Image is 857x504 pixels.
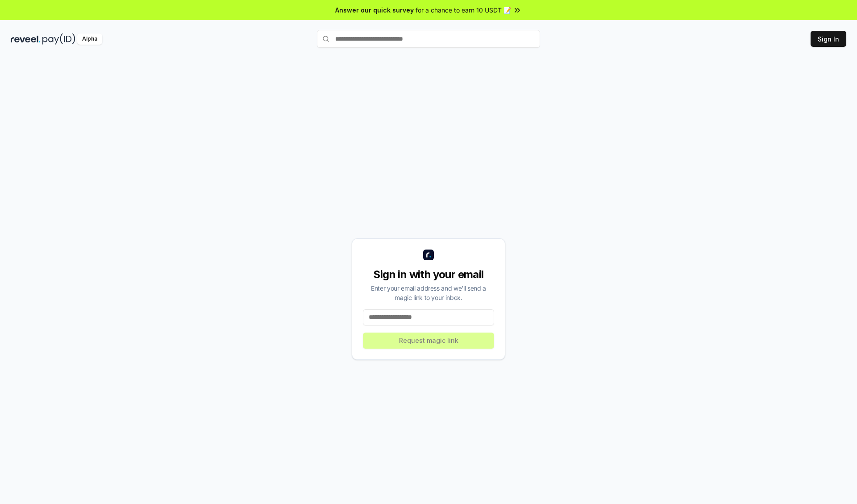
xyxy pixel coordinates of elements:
span: Answer our quick survey [335,5,414,15]
button: Sign In [811,31,846,47]
div: Sign in with your email [363,267,494,282]
img: reveel_dark [11,33,41,45]
img: pay_id [42,33,75,45]
div: Enter your email address and we’ll send a magic link to your inbox. [363,283,494,302]
div: Alpha [77,33,102,45]
img: logo_small [423,250,434,260]
span: for a chance to earn 10 USDT 📝 [416,5,511,15]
